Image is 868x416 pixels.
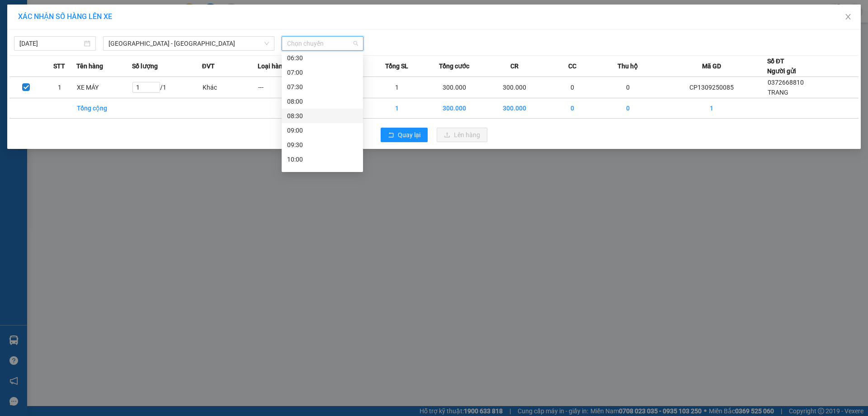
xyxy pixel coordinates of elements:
span: Loại hàng [258,61,286,71]
td: Khác [202,77,258,98]
span: down [264,41,269,46]
td: / 1 [132,77,202,98]
div: 09:00 [287,125,358,135]
td: 1 [43,77,76,98]
img: logo.jpg [11,11,79,57]
span: Quảng Ninh - Hà Nội [108,37,269,50]
div: Số ĐT Người gửi [767,56,796,76]
span: Tổng cước [439,61,469,71]
div: 08:00 [287,96,358,106]
td: 0 [545,98,600,119]
td: 1 [656,98,767,119]
span: XÁC NHẬN SỐ HÀNG LÊN XE [18,12,112,21]
div: 08:30 [287,111,358,121]
td: 0 [600,77,656,98]
td: 300.000 [485,77,545,98]
span: STT [53,61,65,71]
td: 1 [369,98,425,119]
span: CR [510,61,519,71]
td: 300.000 [485,98,545,119]
span: TRANG [768,89,788,96]
span: Số lượng [132,61,158,71]
td: Tổng cộng [76,98,132,119]
button: rollbackQuay lại [381,128,428,142]
span: ĐVT [202,61,215,71]
button: Close [835,5,861,30]
span: Thu hộ [618,61,638,71]
div: 06:30 [287,53,358,63]
td: XE MÁY [76,77,132,98]
td: --- [258,77,313,98]
span: Mã GD [702,61,721,71]
td: 0 [545,77,600,98]
li: 271 - [PERSON_NAME] - [GEOGRAPHIC_DATA] - [GEOGRAPHIC_DATA] [85,22,378,33]
span: CC [568,61,576,71]
div: 10:00 [287,154,358,164]
div: 09:30 [287,140,358,150]
div: 07:00 [287,67,358,77]
span: Quay lại [398,130,420,140]
td: 300.000 [425,98,485,119]
div: 10:30 [287,169,358,179]
td: 300.000 [425,77,485,98]
span: rollback [388,132,394,139]
td: 1 [369,77,425,98]
button: uploadLên hàng [437,128,487,142]
div: 07:30 [287,82,358,92]
span: close [844,13,852,20]
span: Tổng SL [385,61,408,71]
span: Tên hàng [76,61,103,71]
b: GỬI : VP Cẩm Phả [11,62,111,77]
span: 0372668810 [768,79,804,86]
span: Chọn chuyến [287,37,358,50]
td: 0 [600,98,656,119]
input: 13/09/2025 [19,38,82,48]
td: CP1309250085 [656,77,767,98]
